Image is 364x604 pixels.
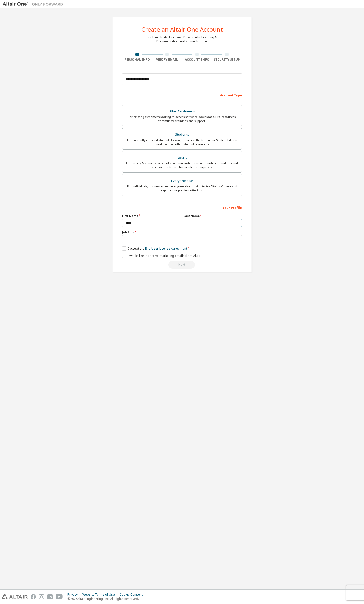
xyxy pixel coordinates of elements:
[141,26,223,32] div: Create an Altair One Account
[122,203,242,211] div: Your Profile
[122,246,187,251] label: I accept the
[125,184,239,192] div: For individuals, businesses and everyone else looking to try Altair software and explore our prod...
[125,138,239,146] div: For currently enrolled students looking to access the free Altair Student Edition bundle and all ...
[39,594,44,599] img: instagram.svg
[67,597,146,601] p: © 2025 Altair Engineering, Inc. All Rights Reserved.
[56,594,63,599] img: youtube.svg
[82,593,120,597] div: Website Terms of Use
[212,58,242,62] div: Security Setup
[2,594,28,599] img: altair_logo.svg
[125,115,239,123] div: For existing customers looking to access software downloads, HPC resources, community, trainings ...
[125,177,239,184] div: Everyone else
[122,254,201,258] label: I would like to receive marketing emails from Altair
[125,154,239,161] div: Faculty
[122,58,152,62] div: Personal Info
[47,594,53,599] img: linkedin.svg
[152,58,182,62] div: Verify Email
[122,91,242,99] div: Account Type
[145,246,187,251] a: End-User License Agreement
[31,594,36,599] img: facebook.svg
[182,58,212,62] div: Account Info
[184,214,242,218] label: Last Name
[122,230,242,234] label: Job Title
[67,593,82,597] div: Privacy
[122,261,242,269] div: Read and acccept EULA to continue
[3,2,66,7] img: Altair One
[125,108,239,115] div: Altair Customers
[147,35,217,43] div: For Free Trials, Licenses, Downloads, Learning & Documentation and so much more.
[120,593,146,597] div: Cookie Consent
[125,161,239,169] div: For faculty & administrators of academic institutions administering students and accessing softwa...
[122,214,180,218] label: First Name
[125,131,239,138] div: Students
